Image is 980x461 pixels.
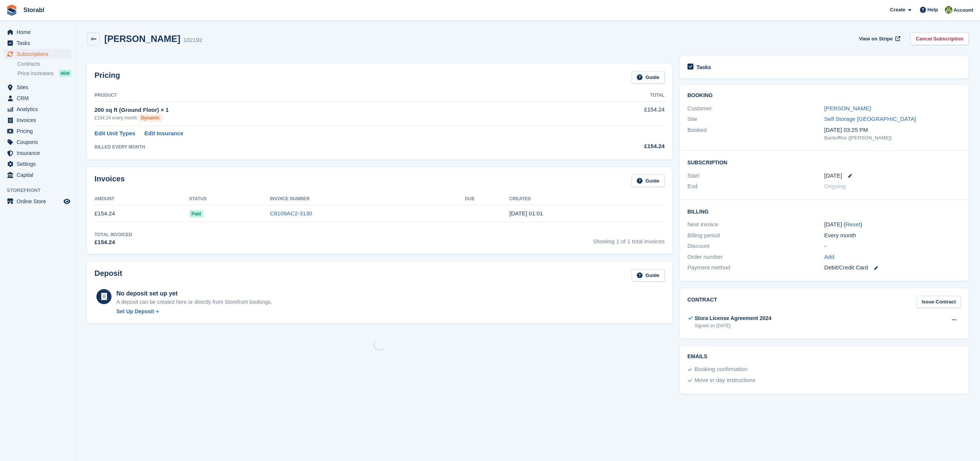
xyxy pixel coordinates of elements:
[697,64,711,71] h2: Tasks
[17,60,71,68] a: Contracts
[17,148,62,158] span: Insurance
[116,308,154,316] div: Set Up Deposit
[824,242,961,251] div: -
[4,104,71,114] a: menu
[824,126,961,135] div: [DATE] 03:25 PM
[17,49,62,59] span: Subscriptions
[509,193,665,205] th: Created
[687,354,961,360] h2: Emails
[695,314,771,322] div: Stora License Agreement 2024
[824,183,846,189] span: Ongoing
[824,263,961,272] div: Debit/Credit Card
[824,172,842,180] time: 2025-08-22 00:00:00 UTC
[17,115,62,125] span: Invoices
[824,105,871,111] a: [PERSON_NAME]
[824,116,916,122] a: Self Storage [GEOGRAPHIC_DATA]
[917,296,961,308] a: Issue Contract
[824,220,961,229] div: [DATE] ( )
[687,253,824,261] div: Order number
[687,207,961,215] h2: Billing
[94,175,125,187] h2: Invoices
[4,170,71,180] a: menu
[4,38,71,48] a: menu
[139,114,162,122] div: Dynamic
[270,193,465,205] th: Invoice Number
[687,172,824,180] div: Start
[632,175,665,187] a: Guide
[687,263,824,272] div: Payment method
[695,376,756,385] div: Move in day instructions
[17,38,62,48] span: Tasks
[465,193,509,205] th: Due
[4,148,71,158] a: menu
[94,90,558,102] th: Product
[17,27,62,37] span: Home
[687,158,961,166] h2: Subscription
[94,106,558,114] div: 200 sq ft (Ground Floor) × 1
[687,242,824,251] div: Discount
[183,36,202,45] div: 102192
[687,115,824,124] div: Site
[687,182,824,191] div: End
[927,6,938,14] span: Help
[94,231,132,238] div: Total Invoiced
[17,170,62,180] span: Capital
[4,126,71,136] a: menu
[632,269,665,282] a: Guide
[558,90,664,102] th: Total
[4,159,71,169] a: menu
[94,238,132,247] div: £154.24
[687,296,717,308] h2: Contract
[20,4,47,16] a: Storabl
[687,93,961,99] h2: Booking
[856,32,902,45] a: View on Stripe
[632,71,665,84] a: Guide
[94,144,558,150] div: BILLED EVERY MONTH
[4,49,71,59] a: menu
[695,365,748,374] div: Booking confirmation
[144,129,183,138] a: Edit Insurance
[17,196,62,207] span: Online Store
[270,210,312,217] a: C8109AC2-3130
[94,193,189,205] th: Amount
[104,34,180,44] h2: [PERSON_NAME]
[845,221,860,227] a: Reset
[558,101,664,126] td: £154.24
[94,269,122,282] h2: Deposit
[4,137,71,147] a: menu
[7,187,75,194] span: Storefront
[116,298,272,306] p: A deposit can be created here or directly from Storefront bookings.
[890,6,905,14] span: Create
[59,70,71,77] div: NEW
[954,6,973,14] span: Account
[824,134,961,142] div: Backoffice ([PERSON_NAME])
[17,70,54,77] span: Price increases
[945,6,952,14] img: Shurrelle Harrington
[558,142,664,151] div: £154.24
[687,104,824,113] div: Customer
[17,93,62,104] span: CRM
[695,322,771,329] div: Signed on [DATE]
[116,289,272,298] div: No deposit set up yet
[593,231,665,247] span: Showing 1 of 1 total invoices
[4,27,71,37] a: menu
[687,220,824,229] div: Next invoice
[824,231,961,240] div: Every month
[687,126,824,142] div: Booked
[17,82,62,93] span: Sites
[6,5,17,16] img: stora-icon-8386f47178a22dfd0bd8f6a31ec36ba5ce8667c1dd55bd0f319d3a0aa187defe.svg
[17,69,71,77] a: Price increases NEW
[4,196,71,207] a: menu
[17,137,62,147] span: Coupons
[17,159,62,169] span: Settings
[824,253,834,261] a: Add
[62,197,71,206] a: Preview store
[509,210,543,217] time: 2025-08-22 00:01:10 UTC
[687,231,824,240] div: Billing period
[17,126,62,136] span: Pricing
[94,71,120,84] h2: Pricing
[4,115,71,125] a: menu
[94,205,189,222] td: £154.24
[94,129,135,138] a: Edit Unit Types
[17,104,62,114] span: Analytics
